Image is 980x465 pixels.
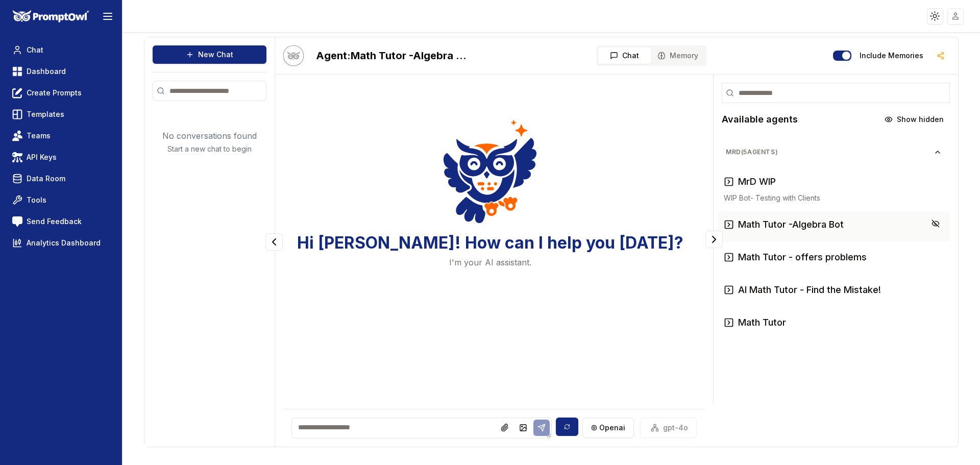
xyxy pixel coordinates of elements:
h2: Math Tutor -Algebra Bot [316,48,469,63]
button: openai [582,418,634,438]
span: Send Feedback [27,216,82,227]
span: Analytics Dashboard [27,238,101,248]
h3: MrD WIP [738,175,776,189]
h3: Math Tutor [738,315,786,330]
a: Data Room [8,169,114,188]
button: Include memories in the messages below [833,51,851,61]
a: Teams [8,127,114,145]
button: Show hidden [878,111,950,128]
span: Memory [670,51,698,61]
span: Templates [27,109,64,119]
span: MrD ( 5 agents) [726,148,934,156]
button: Talk with Hootie [283,45,304,66]
img: placeholder-user.jpg [948,9,963,23]
h3: Math Tutor -Algebra Bot [738,217,844,232]
button: MrD(5agents) [718,144,950,160]
button: New Chat [153,45,266,64]
p: Start a new chat to begin [167,144,252,154]
a: Send Feedback [8,212,114,231]
img: feedback [12,216,22,227]
p: WIP Bot- Testing with Clients [724,193,944,203]
img: Bot [283,45,304,66]
button: Collapse panel [265,233,283,251]
p: No conversations found [162,130,257,142]
a: Analytics Dashboard [8,234,114,252]
a: API Keys [8,148,114,166]
h2: Available agents [722,112,798,127]
h3: Math Tutor - offers problems [738,250,867,264]
button: Collapse panel [705,231,723,248]
label: Include memories in the messages below [860,52,923,59]
span: Teams [27,131,51,141]
a: Tools [8,191,114,209]
span: Data Room [27,174,65,184]
span: Show hidden [897,114,944,125]
span: Create Prompts [27,88,82,98]
h3: Hi [PERSON_NAME]! How can I help you [DATE]? [297,234,683,252]
a: Templates [8,105,114,124]
a: Chat [8,41,114,59]
span: Chat [622,51,639,61]
p: I'm your AI assistant. [449,256,531,268]
span: Chat [27,45,43,55]
span: Dashboard [27,66,66,77]
h3: AI Math Tutor - Find the Mistake! [738,283,881,297]
img: Welcome Owl [443,117,537,226]
span: openai [599,423,625,433]
a: Create Prompts [8,84,114,102]
a: Dashboard [8,62,114,81]
span: API Keys [27,152,57,162]
span: Tools [27,195,46,205]
button: Sync model selection with the edit page [556,418,578,436]
img: PromptOwl [13,10,89,23]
